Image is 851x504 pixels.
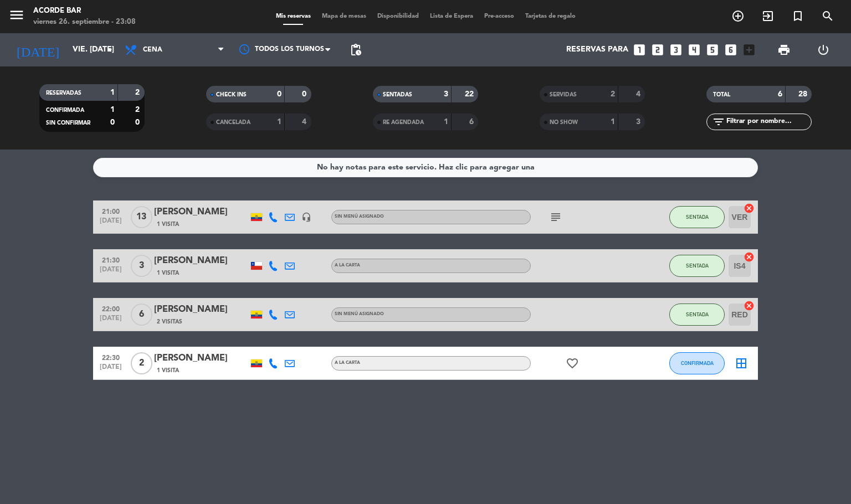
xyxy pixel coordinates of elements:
[157,269,179,277] span: 1 Visita
[103,43,116,56] i: arrow_drop_down
[277,118,281,126] strong: 1
[131,352,152,374] span: 2
[821,9,834,23] i: search
[8,7,25,27] button: menu
[712,115,725,128] i: filter_list
[157,317,182,326] span: 2 Visitas
[713,92,730,97] span: TOTAL
[744,251,755,263] i: cancel
[135,106,142,114] strong: 2
[154,351,248,366] div: [PERSON_NAME]
[372,13,424,19] span: Disponibilidad
[469,118,476,126] strong: 6
[154,302,248,317] div: [PERSON_NAME]
[725,116,811,128] input: Filtrar por nombre...
[444,118,448,126] strong: 1
[817,43,830,56] i: power_settings_new
[110,106,115,114] strong: 1
[8,7,25,23] i: menu
[131,206,152,228] span: 13
[216,120,250,125] span: CANCELADA
[8,38,67,62] i: [DATE]
[566,45,628,54] span: Reservas para
[135,119,142,126] strong: 0
[97,266,125,279] span: [DATE]
[611,118,615,126] strong: 1
[791,9,804,23] i: turned_in_not
[277,90,281,98] strong: 0
[724,43,738,57] i: looks_6
[154,205,248,219] div: [PERSON_NAME]
[424,13,479,19] span: Lista de Espera
[444,90,448,98] strong: 3
[335,361,360,365] span: A la carta
[686,311,709,317] span: SENTADA
[687,43,701,57] i: looks_4
[742,43,756,57] i: add_box
[383,120,424,125] span: RE AGENDADA
[705,43,720,57] i: looks_5
[154,254,248,268] div: [PERSON_NAME]
[549,210,562,224] i: subject
[97,315,125,327] span: [DATE]
[33,17,136,28] div: viernes 26. septiembre - 23:08
[761,9,775,23] i: exit_to_app
[302,118,309,126] strong: 4
[669,352,725,374] button: CONFIRMADA
[349,43,362,56] span: pending_actions
[97,217,125,230] span: [DATE]
[216,92,247,97] span: CHECK INS
[566,357,579,370] i: favorite_border
[669,255,725,277] button: SENTADA
[550,120,578,125] span: NO SHOW
[157,220,179,229] span: 1 Visita
[97,302,125,315] span: 22:00
[744,300,755,311] i: cancel
[636,90,643,98] strong: 4
[798,90,809,98] strong: 28
[46,120,90,126] span: SIN CONFIRMAR
[383,92,412,97] span: SENTADAS
[632,43,647,57] i: looks_one
[302,90,309,98] strong: 0
[97,204,125,217] span: 21:00
[46,90,81,96] span: RESERVADAS
[479,13,520,19] span: Pre-acceso
[669,206,725,228] button: SENTADA
[131,304,152,326] span: 6
[46,107,84,113] span: CONFIRMADA
[33,6,136,17] div: Acorde Bar
[650,43,665,57] i: looks_two
[669,304,725,326] button: SENTADA
[803,33,843,66] div: LOG OUT
[744,203,755,214] i: cancel
[611,90,615,98] strong: 2
[335,263,360,268] span: A la carta
[316,13,372,19] span: Mapa de mesas
[335,214,384,219] span: Sin menú asignado
[681,360,714,366] span: CONFIRMADA
[669,43,683,57] i: looks_3
[731,9,745,23] i: add_circle_outline
[110,119,115,126] strong: 0
[735,357,748,370] i: border_all
[301,212,311,222] i: headset_mic
[97,253,125,266] span: 21:30
[317,161,535,174] div: No hay notas para este servicio. Haz clic para agregar una
[97,351,125,363] span: 22:30
[143,46,162,54] span: Cena
[777,43,791,56] span: print
[686,214,709,220] span: SENTADA
[157,366,179,375] span: 1 Visita
[778,90,782,98] strong: 6
[131,255,152,277] span: 3
[550,92,577,97] span: SERVIDAS
[110,89,115,96] strong: 1
[465,90,476,98] strong: 22
[270,13,316,19] span: Mis reservas
[135,89,142,96] strong: 2
[520,13,581,19] span: Tarjetas de regalo
[335,312,384,316] span: Sin menú asignado
[686,263,709,269] span: SENTADA
[97,363,125,376] span: [DATE]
